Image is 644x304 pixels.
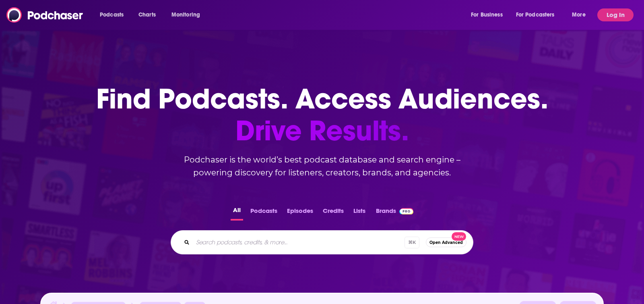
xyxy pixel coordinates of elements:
[100,9,124,21] span: Podcasts
[171,9,200,21] span: Monitoring
[351,205,368,221] button: Lists
[399,208,413,214] img: Podchaser Pro
[465,8,513,21] button: open menu
[572,9,586,21] span: More
[376,205,413,221] a: BrandsPodchaser Pro
[96,115,548,147] span: Drive Results.
[471,9,503,21] span: For Business
[248,205,280,221] button: Podcasts
[231,205,243,221] button: All
[429,240,463,245] span: Open Advanced
[193,236,405,249] input: Search podcasts, credits, & more...
[511,8,566,21] button: open menu
[597,8,634,21] button: Log In
[452,232,466,241] span: New
[171,230,473,254] div: Search podcasts, credits, & more...
[405,237,419,248] span: ⌘ K
[133,8,161,21] a: Charts
[285,205,316,221] button: Episodes
[6,7,84,23] img: Podchaser - Follow, Share and Rate Podcasts
[94,8,134,21] button: open menu
[516,9,555,21] span: For Podcasters
[161,153,483,179] h2: Podchaser is the world’s best podcast database and search engine – powering discovery for listene...
[320,205,346,221] button: Credits
[166,8,211,21] button: open menu
[138,9,156,21] span: Charts
[96,83,548,147] h1: Find Podcasts. Access Audiences.
[566,8,596,21] button: open menu
[426,237,466,247] button: Open AdvancedNew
